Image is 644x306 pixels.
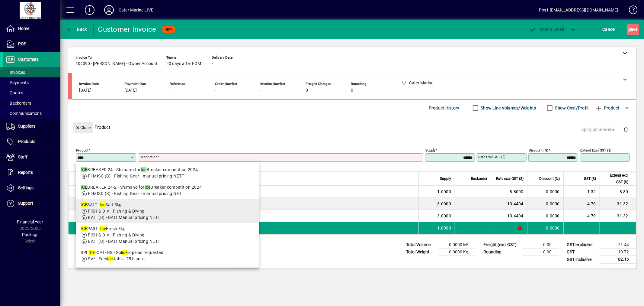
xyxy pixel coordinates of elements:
[17,220,43,224] span: Financial Year
[6,90,23,95] span: Quotes
[81,202,87,207] em: ICE
[554,105,589,111] label: Show Cost/Profit
[471,175,487,182] span: Backorder
[564,249,600,256] td: GST
[440,175,451,182] span: Supply
[18,201,33,206] span: Support
[100,226,106,231] em: Ice
[563,210,600,222] td: 4.70
[425,148,435,152] mat-label: Supply
[81,249,254,256] div: SPL -CATERS - Spl rope as requested
[76,164,259,182] mat-option: ICE BREAKER 24 - Shimano for IceBreaker competition 2024
[523,241,559,249] td: 0.00
[3,67,60,77] a: Invoices
[403,249,439,256] td: Total Weight
[437,201,451,207] span: 3.0000
[3,98,60,108] a: Backorders
[81,202,254,208] div: SALT - Salt 5kg
[88,215,160,220] span: BAIT (B) - BAIT Manual pricing NETT
[563,198,600,210] td: 4.70
[88,233,145,237] span: FISH & DIV - Fishing & Diving
[18,185,34,190] span: Settings
[76,199,259,223] mat-option: ICESALT - Ice Salt 5kg
[122,250,127,255] em: ice
[527,210,563,222] td: 0.0000
[628,24,638,34] span: ave
[18,57,39,62] span: Customers
[81,226,87,231] em: ICE
[65,24,88,35] button: Back
[619,122,633,137] button: Delete
[495,213,524,219] div: 10.4404
[60,24,94,35] app-page-header-button: Back
[624,1,636,21] a: Knowledge Base
[539,5,618,15] div: Pos1 [EMAIL_ADDRESS][DOMAIN_NAME]
[306,88,308,93] span: 0
[437,213,451,219] span: 3.0000
[579,124,619,135] button: Apply price level
[600,249,636,256] td: 10.72
[6,80,29,85] span: Payments
[480,241,523,249] td: Freight (excl GST)
[437,189,451,195] span: 1.0000
[426,103,462,113] button: Product History
[563,186,600,198] td: 1.32
[88,209,145,213] span: FISH & DIV - Fishing & Diving
[439,241,476,249] td: 0.0000 M³
[3,119,60,134] a: Suppliers
[81,184,254,190] div: BREAKER 24-2 - Shimano for Breaker competition 2024
[478,155,505,159] mat-label: Rate excl GST ($)
[145,185,150,190] em: Ice
[81,226,254,232] div: PART - Fresh 3kg
[628,27,631,32] span: S
[540,27,543,32] span: P
[600,210,636,222] td: 31.32
[88,250,95,255] em: ICE
[604,172,628,185] span: Extend excl GST ($)
[18,26,29,31] span: Home
[80,5,99,15] button: Add
[600,241,636,249] td: 71.44
[600,256,636,263] td: 82.16
[119,5,153,15] div: Cater Marine LIVE
[527,222,563,234] td: 0.0000
[88,191,184,196] span: FI-MISC (B) - Fishing Gear - manual pricing NETT
[437,225,451,231] span: 1.0000
[18,124,35,129] span: Suppliers
[141,167,146,172] em: Ice
[75,61,157,66] span: 104090 - [PERSON_NAME] - Owner Account
[627,24,639,35] button: Save
[3,165,60,180] a: Reports
[81,185,87,190] em: ICE
[3,181,60,196] a: Settings
[600,198,636,210] td: 31.32
[88,256,145,261] span: SV* - Serv Jobs - 25% auto
[496,175,524,182] span: Rate excl GST ($)
[139,162,418,168] mat-error: Required
[170,88,171,93] span: -
[88,174,184,178] span: FI-MISC (B) - Fishing Gear - manual pricing NETT
[495,201,524,207] div: 10.4404
[76,148,88,152] mat-label: Product
[495,189,524,195] div: 8.8000
[139,155,157,159] mat-label: Description
[6,70,25,75] span: Invoices
[351,88,353,93] span: 0
[166,61,201,66] span: 20 days after EOM
[529,27,564,32] span: ost & Email
[76,223,259,247] mat-option: ICEPART - Ice Fresh 3kg
[580,148,611,152] mat-label: Extend excl GST ($)
[3,196,60,211] a: Support
[165,28,172,31] span: NEW
[81,267,254,273] div: ORANGE JU - Drink Keri Orange Ju 375ml *
[18,41,26,46] span: POS
[81,167,87,172] em: ICE
[3,37,60,52] a: POS
[527,198,563,210] td: 0.0000
[3,21,60,36] a: Home
[480,105,536,111] label: Show Line Volumes/Weights
[99,5,119,15] button: Profile
[73,122,93,133] button: Close
[582,126,617,133] span: Apply price level
[215,88,216,93] span: -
